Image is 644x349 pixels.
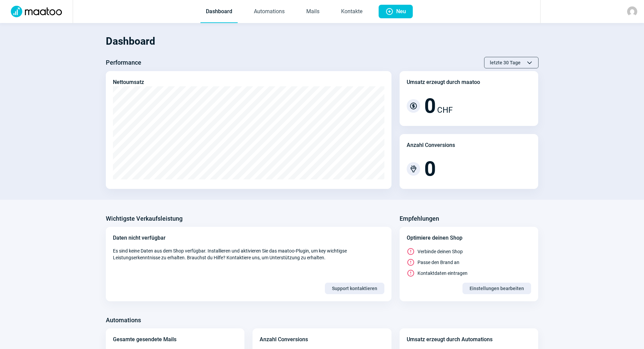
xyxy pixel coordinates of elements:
img: Logo [7,6,66,17]
h3: Performance [106,57,141,68]
h3: Automations [106,315,141,326]
div: Umsatz erzeugt durch maatoo [407,78,480,86]
span: Es sind keine Daten aus dem Shop verfügbar. Installieren und aktivieren Sie das maatoo-Plugin, um... [113,247,384,261]
span: Neu [396,5,406,18]
h3: Empfehlungen [400,213,439,224]
span: Verbinde deinen Shop [418,248,463,255]
span: Kontaktdaten eintragen [418,270,468,277]
div: Nettoumsatz [113,78,144,86]
a: Dashboard [200,1,238,23]
span: Passe den Brand an [418,259,459,266]
button: Support kontaktieren [325,283,384,294]
img: avatar [627,6,637,17]
span: Support kontaktieren [332,283,377,294]
a: Mails [301,1,325,23]
div: Anzahl Conversions [260,335,308,344]
span: Einstellungen bearbeiten [470,283,524,294]
span: letzte 30 Tage [490,57,521,68]
button: Einstellungen bearbeiten [462,283,531,294]
span: CHF [437,104,453,116]
a: Kontakte [336,1,368,23]
button: Neu [379,5,413,18]
div: Anzahl Conversions [407,141,455,149]
div: Daten nicht verfügbar [113,234,384,242]
div: Gesamte gesendete Mails [113,335,176,344]
a: Automations [248,1,290,23]
h1: Dashboard [106,30,539,53]
span: 0 [424,159,436,179]
div: Optimiere deinen Shop [407,234,531,242]
span: 0 [424,96,436,116]
h3: Wichtigste Verkaufsleistung [106,213,183,224]
div: Umsatz erzeugt durch Automations [407,335,493,344]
